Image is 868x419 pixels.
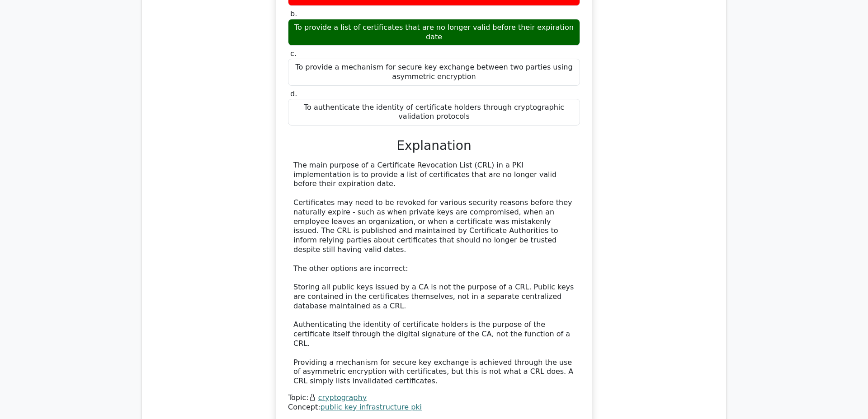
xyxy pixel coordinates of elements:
div: Topic: [288,393,580,403]
a: cryptography [318,393,367,402]
div: Concept: [288,403,580,412]
div: To authenticate the identity of certificate holders through cryptographic validation protocols [288,99,580,126]
h3: Explanation [293,138,575,154]
div: The main purpose of a Certificate Revocation List (CRL) in a PKI implementation is to provide a l... [293,161,575,386]
span: c. [290,49,297,58]
span: b. [290,9,297,18]
div: To provide a list of certificates that are no longer valid before their expiration date [288,19,580,46]
span: d. [290,89,297,98]
div: To provide a mechanism for secure key exchange between two parties using asymmetric encryption [288,59,580,86]
a: public key infrastructure pki [321,403,422,411]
